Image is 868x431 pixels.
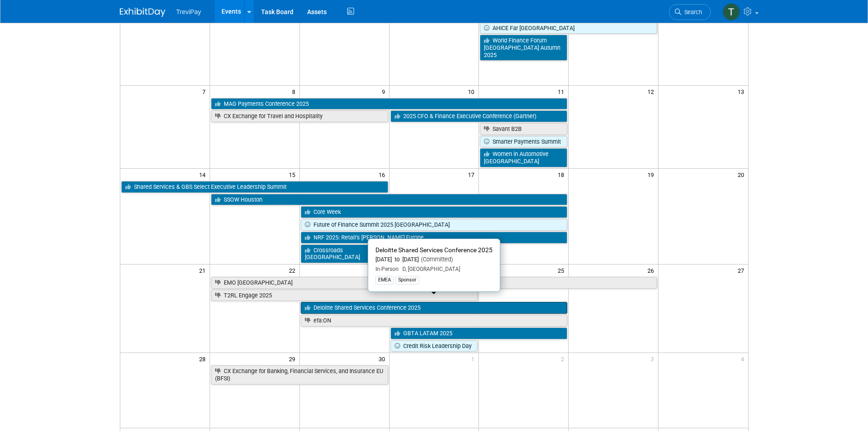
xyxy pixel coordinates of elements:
[288,169,299,180] span: 15
[557,86,568,97] span: 11
[467,86,478,97] span: 10
[647,86,658,97] span: 12
[647,169,658,180] span: 19
[557,265,568,276] span: 25
[288,353,299,364] span: 29
[390,327,568,339] a: GBTA LATAM 2025
[390,110,568,122] a: 2025 CFO & Finance Executive Conference (Gartner)
[176,8,201,16] span: TreviPay
[301,315,568,327] a: efa:ON
[480,22,657,34] a: AHICE Far [GEOGRAPHIC_DATA]
[211,365,388,384] a: CX Exchange for Banking, Financial Services, and Insurance EU (BFSI)
[121,181,388,193] a: Shared Services & GBS Select Executive Leadership Summit
[467,169,478,180] span: 17
[375,246,493,254] span: Deloitte Shared Services Conference 2025
[211,110,388,122] a: CX Exchange for Travel and Hospitality
[198,169,210,180] span: 14
[381,86,389,97] span: 9
[737,265,748,276] span: 27
[480,136,567,148] a: Smarter Payments Summit
[560,353,568,364] span: 2
[399,266,460,272] span: D, [GEOGRAPHIC_DATA]
[669,4,711,20] a: Search
[723,3,740,21] img: Tara DePaepe
[480,35,567,61] a: World Finance Forum [GEOGRAPHIC_DATA] Autumn 2025
[650,353,658,364] span: 3
[375,256,493,264] div: [DATE] to [DATE]
[288,265,299,276] span: 22
[120,8,165,17] img: ExhibitDay
[737,169,748,180] span: 20
[211,290,478,301] a: T2RL Engage 2025
[681,9,702,16] span: Search
[211,194,567,206] a: SSOW Houston
[740,353,748,364] span: 4
[198,265,210,276] span: 21
[480,148,567,167] a: Women in Automotive [GEOGRAPHIC_DATA]
[301,302,568,314] a: Deloitte Shared Services Conference 2025
[211,98,567,110] a: MAG Payments Conference 2025
[395,276,419,284] div: Sponsor
[301,206,568,218] a: Core Week
[301,219,568,231] a: Future of Finance Summit 2025 [GEOGRAPHIC_DATA]
[201,86,210,97] span: 7
[378,169,389,180] span: 16
[211,277,657,289] a: EMO [GEOGRAPHIC_DATA]
[375,266,399,272] span: In-Person
[301,244,388,263] a: Crossroads [GEOGRAPHIC_DATA]
[375,276,394,284] div: EMEA
[301,232,568,244] a: NRF 2025: Retail’s [PERSON_NAME] Europe
[378,353,389,364] span: 30
[390,340,478,352] a: Credit Risk Leadership Day
[291,86,299,97] span: 8
[737,86,748,97] span: 13
[198,353,210,364] span: 28
[647,265,658,276] span: 26
[557,169,568,180] span: 18
[480,123,567,135] a: Savant B2B
[419,256,453,263] span: (Committed)
[470,353,478,364] span: 1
